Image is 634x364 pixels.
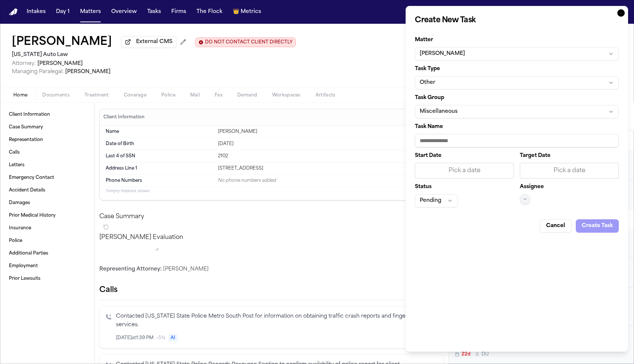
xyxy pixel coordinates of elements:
[415,47,619,60] button: [PERSON_NAME]
[415,37,619,43] label: Matter
[415,194,458,207] button: Pending
[415,105,619,118] button: Miscellaneous
[524,196,526,202] span: —
[415,184,514,190] label: Status
[520,194,530,204] button: —
[415,124,443,129] span: Task Name
[415,153,514,158] label: Start Date
[415,95,619,101] label: Task Group
[540,219,571,233] button: Cancel
[415,76,619,89] button: Other
[525,166,614,175] div: Pick a date
[415,66,619,72] label: Task Type
[415,163,514,178] button: Pick a date
[520,153,619,158] label: Target Date
[520,163,619,178] button: Pick a date
[420,166,509,175] div: Pick a date
[520,184,544,190] label: Assignee
[415,15,619,26] h2: Create New Task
